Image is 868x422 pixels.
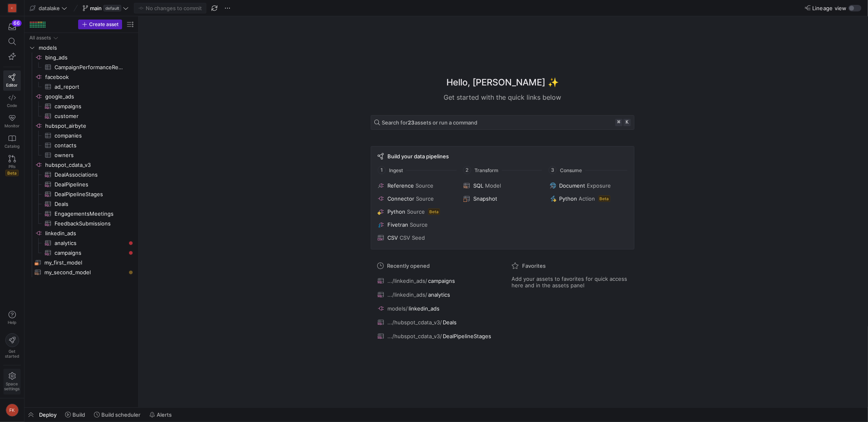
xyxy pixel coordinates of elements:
span: default [103,5,121,11]
div: 66 [12,20,22,26]
span: SQL [473,182,483,189]
button: .../linkedin_ads/analytics [376,289,495,300]
button: Build [61,408,89,422]
button: models/linkedin_ads [376,303,495,314]
span: CSV [387,234,398,241]
span: companies​​​​​​​​​ [55,131,126,140]
span: models [39,43,134,52]
span: Search for assets or run a command [382,119,477,126]
button: FK [3,402,21,419]
div: Press SPACE to select this row. [28,228,135,238]
a: Monitor [3,111,21,131]
button: SQLModel [462,181,543,190]
span: DealAssociations​​​​​​​​​ [55,170,126,179]
span: bing_ads​​​​​​​​ [45,53,134,62]
span: DealPipelines​​​​​​​​​ [55,180,126,189]
span: EngagementsMeetings​​​​​​​​​ [55,209,126,219]
a: FeedbackSubmissions​​​​​​​​​ [28,219,135,228]
span: Build your data pipelines [387,153,449,160]
button: Snapshot [462,194,543,203]
span: google_ads​​​​​​​​ [45,92,134,101]
span: Recently opened [387,262,430,269]
a: PRsBeta [3,152,21,179]
a: CampaignPerformanceReport​​​​​​​​​ [28,62,135,72]
span: linkedin_ads [409,305,439,312]
span: Help [7,320,17,325]
span: my_second_model​​​​​​​​​​ [44,268,126,277]
div: Press SPACE to select this row. [28,92,135,101]
a: owners​​​​​​​​​ [28,150,135,160]
span: Create asset [89,22,118,27]
a: DealAssociations​​​​​​​​​ [28,170,135,179]
span: Beta [428,208,440,215]
a: analytics​​​​​​​​​ [28,238,135,248]
h1: Hello, [PERSON_NAME] ✨ [446,76,559,89]
a: google_ads​​​​​​​​ [28,92,135,101]
div: Press SPACE to select this row. [28,72,135,82]
div: FK [6,404,19,417]
span: my_first_model​​​​​​​​​​ [44,258,126,267]
a: linkedin_ads​​​​​​​​ [28,228,135,238]
a: my_second_model​​​​​​​​​​ [28,267,135,277]
button: 66 [3,20,21,34]
span: facebook​​​​​​​​ [45,72,134,82]
a: contacts​​​​​​​​​ [28,140,135,150]
a: ad_report​​​​​​​​​ [28,82,135,92]
span: owners​​​​​​​​​ [55,151,126,160]
div: Press SPACE to select this row. [28,62,135,72]
a: bing_ads​​​​​​​​ [28,52,135,62]
div: Press SPACE to select this row. [28,52,135,62]
span: hubspot_airbyte​​​​​​​​ [45,121,134,131]
span: Editor [7,83,18,87]
button: Getstarted [3,330,21,362]
button: PythonActionBeta [548,194,629,203]
span: DealPipelineStages [443,333,491,339]
button: Build scheduler [90,408,144,422]
a: customer​​​​​​​​​ [28,111,135,121]
span: Source [410,221,428,228]
div: Press SPACE to select this row. [28,33,135,43]
span: .../linkedin_ads/ [387,278,427,284]
span: Python [560,195,577,202]
span: Alerts [157,411,172,418]
span: .../hubspot_cdata_v3/ [387,333,442,339]
div: Press SPACE to select this row. [28,140,135,150]
div: Press SPACE to select this row. [28,170,135,179]
span: PRs [9,164,15,169]
a: Catalog [3,131,21,152]
span: analytics [428,291,450,298]
a: Deals​​​​​​​​​ [28,199,135,209]
span: Model [485,182,501,189]
div: Press SPACE to select this row. [28,238,135,248]
span: FeedbackSubmissions​​​​​​​​​ [55,219,126,228]
button: datalake [28,3,69,13]
span: Code [7,103,17,108]
span: Space settings [4,381,20,391]
button: Create asset [78,20,122,29]
div: Get started with the quick links below [371,92,634,102]
span: DealPipelineStages​​​​​​​​​ [55,190,126,199]
button: Help [3,307,21,328]
a: Spacesettings [3,369,21,395]
span: Exposure [587,182,611,189]
div: Press SPACE to select this row. [28,199,135,209]
span: .../hubspot_cdata_v3/ [387,319,442,326]
span: Python [387,208,405,215]
span: Deals [443,319,457,326]
div: All assets [29,35,51,41]
button: ConnectorSource [376,194,457,203]
div: Press SPACE to select this row. [28,219,135,228]
button: .../hubspot_cdata_v3/Deals [376,317,495,328]
span: Connector [387,195,414,202]
strong: 23 [408,119,415,126]
button: .../hubspot_cdata_v3/DealPipelineStages [376,331,495,341]
span: contacts​​​​​​​​​ [55,141,126,150]
button: maindefault [81,3,131,13]
span: customer​​​​​​​​​ [55,112,126,121]
kbd: ⌘ [615,119,623,126]
span: Lineage view [812,5,847,11]
a: hubspot_airbyte​​​​​​​​ [28,121,135,131]
a: DealPipelineStages​​​​​​​​​ [28,189,135,199]
span: Add your assets to favorites for quick access here and in the assets panel [512,276,628,289]
span: models/ [387,305,408,312]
